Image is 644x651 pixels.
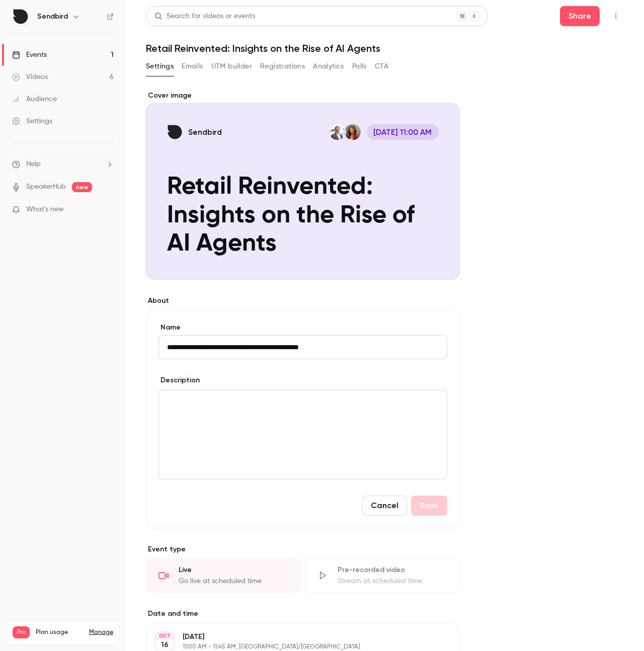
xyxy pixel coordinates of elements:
[12,159,114,170] li: help-dropdown-opener
[375,58,388,74] button: CTA
[146,558,301,593] div: LiveGo live at scheduled time
[37,12,68,22] h6: Sendbird
[182,58,203,74] button: Emails
[12,50,47,60] div: Events
[352,58,367,74] button: Polls
[102,205,114,214] iframe: Noticeable Trigger
[26,159,41,170] span: Help
[179,576,288,586] div: Go live at scheduled time
[161,640,169,650] p: 16
[158,390,447,479] section: description
[183,643,407,651] p: 11:00 AM - 11:45 AM, [GEOGRAPHIC_DATA]/[GEOGRAPHIC_DATA]
[36,628,83,636] span: Plan usage
[260,58,305,74] button: Registrations
[183,632,407,642] p: [DATE]
[72,182,92,192] span: new
[89,628,113,636] a: Manage
[179,565,288,575] div: Live
[155,632,174,639] div: OCT
[211,58,252,74] button: UTM builder
[146,296,460,306] label: About
[338,576,447,586] div: Stream at scheduled time
[159,390,447,479] div: To enrich screen reader interactions, please activate Accessibility in Grammarly extension settings
[12,72,48,82] div: Videos
[13,626,30,638] span: Pro
[159,390,447,479] div: editor
[12,94,57,104] div: Audience
[158,322,447,333] label: Name
[146,609,460,619] label: Date and time
[154,11,255,22] div: Search for videos or events
[26,204,64,215] span: What's new
[158,375,200,385] label: Description
[13,9,29,25] img: Sendbird
[146,544,460,554] p: Event type
[146,42,624,54] h1: Retail Reinvented: Insights on the Rise of AI Agents
[146,91,460,101] label: Cover image
[26,182,66,192] a: SpeakerHub
[12,116,52,126] div: Settings
[338,565,447,575] div: Pre-recorded video
[560,6,600,26] button: Share
[305,558,460,593] div: Pre-recorded videoStream at scheduled time
[362,496,407,516] button: Cancel
[313,58,344,74] button: Analytics
[146,91,460,280] section: Cover image
[146,58,174,74] button: Settings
